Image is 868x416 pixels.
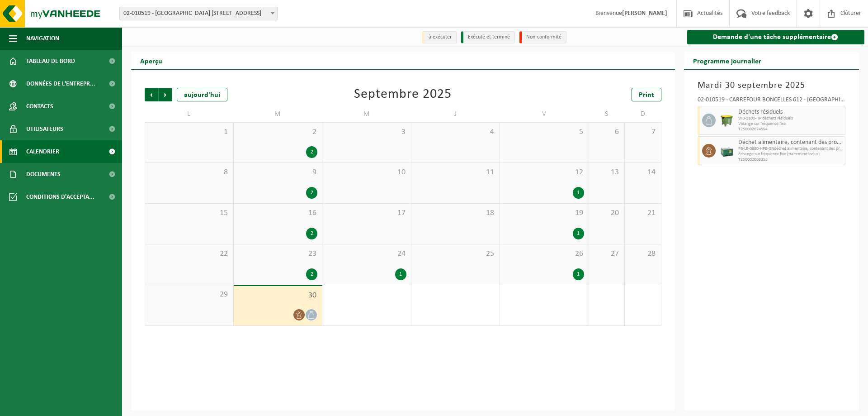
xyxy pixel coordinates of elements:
span: 20 [594,208,620,218]
span: Navigation [26,27,59,50]
span: Utilisateurs [26,118,63,140]
a: Print [632,88,661,101]
span: 12 [505,167,584,177]
span: Documents [26,163,61,186]
span: 1 [150,127,229,137]
span: 13 [594,167,620,177]
td: S [589,106,625,122]
img: WB-1100-HPE-GN-51 [720,114,734,127]
h2: Programme journalier [684,52,770,69]
div: Septembre 2025 [354,88,452,101]
span: Suivant [159,88,172,101]
td: V [500,106,589,122]
span: T250002068353 [738,157,843,163]
span: WB-1100-HP déchets résiduels [738,116,843,121]
span: 14 [629,167,656,177]
span: 6 [594,127,620,137]
td: D [625,106,661,122]
span: 21 [629,208,656,218]
span: 19 [505,208,584,218]
span: 02-010519 - CARREFOUR BONCELLES 612 - 4100 BONCELLES, ROUTE DU CONDROZ 16 [120,7,277,20]
div: 1 [573,187,584,199]
div: 2 [306,228,317,239]
td: L [145,106,234,122]
span: Déchets résiduels [738,109,843,116]
li: Exécuté et terminé [461,31,515,43]
div: 2 [306,268,317,280]
span: Calendrier [26,140,59,163]
span: 5 [505,127,584,137]
span: 2 [238,127,318,137]
h3: Mardi 30 septembre 2025 [698,79,846,92]
span: 3 [327,127,406,137]
h2: Aperçu [131,52,171,69]
img: PB-LB-0680-HPE-GN-01 [720,144,734,158]
span: 29 [150,290,229,300]
span: Vidange sur fréquence fixe [738,121,843,127]
div: 1 [573,268,584,280]
span: 16 [238,208,318,218]
span: 24 [327,249,406,259]
td: M [234,106,323,122]
div: 2 [306,146,317,158]
span: 9 [238,167,318,177]
span: 15 [150,208,229,218]
span: 25 [416,249,495,259]
span: 17 [327,208,406,218]
div: 2 [306,187,317,199]
span: Contacts [26,95,53,118]
div: 02-010519 - CARREFOUR BONCELLES 612 - [GEOGRAPHIC_DATA] [698,97,846,106]
div: aujourd'hui [177,88,227,101]
span: 10 [327,167,406,177]
span: Print [639,91,654,99]
span: 11 [416,167,495,177]
td: M [322,106,411,122]
span: 26 [505,249,584,259]
li: à exécuter [422,31,457,43]
td: J [411,106,500,122]
span: 4 [416,127,495,137]
span: Echange sur fréquence fixe (traitement inclus) [738,152,843,157]
span: 18 [416,208,495,218]
span: Données de l'entrepr... [26,72,95,95]
li: Non-conformité [519,31,566,43]
span: 28 [629,249,656,259]
span: 30 [238,291,318,301]
span: 7 [629,127,656,137]
div: 1 [395,268,406,280]
div: 1 [573,228,584,239]
span: Déchet alimentaire, contenant des produits d'origine animale, emballage mélangé (sans verre), cat 3 [738,139,843,146]
span: 02-010519 - CARREFOUR BONCELLES 612 - 4100 BONCELLES, ROUTE DU CONDROZ 16 [119,7,278,20]
span: 27 [594,249,620,259]
span: T250002074594 [738,127,843,132]
span: Tableau de bord [26,50,75,72]
span: 8 [150,167,229,177]
span: Précédent [145,88,158,101]
span: Conditions d'accepta... [26,186,94,208]
span: PB-LB-0680-HPE-GNdéchet alimentaire, contenant des produits [738,146,843,152]
span: 23 [238,249,318,259]
a: Demande d'une tâche supplémentaire [687,30,865,44]
strong: [PERSON_NAME] [622,10,667,17]
span: 22 [150,249,229,259]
